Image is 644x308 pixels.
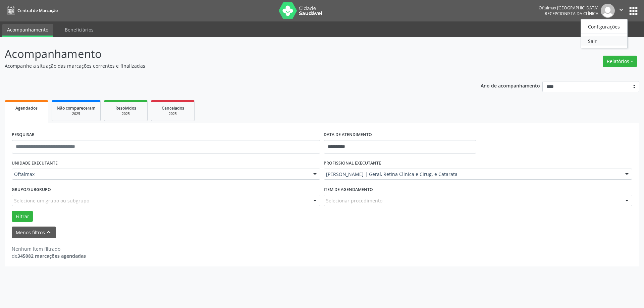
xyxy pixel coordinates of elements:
i: keyboard_arrow_up [45,229,52,236]
button:  [615,4,628,18]
label: DATA DE ATENDIMENTO [324,130,372,140]
p: Acompanhe a situação das marcações correntes e finalizadas [5,62,449,69]
label: UNIDADE EXECUTANTE [12,158,58,169]
button: Filtrar [12,211,33,222]
span: Agendados [15,105,38,111]
span: Resolvidos [115,105,136,111]
span: Cancelados [162,105,184,111]
span: Recepcionista da clínica [545,11,598,16]
i:  [618,6,625,13]
span: Oftalmax [14,171,307,178]
div: Nenhum item filtrado [12,245,86,252]
p: Ano de acompanhamento [481,81,540,89]
div: 2025 [109,111,143,116]
img: img [601,4,615,18]
a: Beneficiários [60,24,98,36]
div: 2025 [57,111,96,116]
a: Sair [581,36,627,46]
button: Relatórios [603,56,637,67]
span: Selecione um grupo ou subgrupo [14,197,89,204]
span: Central de Marcação [17,8,58,13]
label: Item de agendamento [324,184,373,195]
label: PROFISSIONAL EXECUTANTE [324,158,381,169]
span: [PERSON_NAME] | Geral, Retina Clinica e Cirug. e Catarata [326,171,619,178]
button: apps [628,5,639,17]
span: Não compareceram [57,105,96,111]
a: Configurações [581,22,627,31]
strong: 345082 marcações agendadas [17,253,86,259]
label: Grupo/Subgrupo [12,184,51,195]
p: Acompanhamento [5,46,449,62]
a: Acompanhamento [2,24,53,37]
a: Central de Marcação [5,5,58,16]
ul:  [581,19,628,48]
div: 2025 [156,111,190,116]
label: PESQUISAR [12,130,35,140]
button: Menos filtroskeyboard_arrow_up [12,227,56,238]
div: de [12,252,86,259]
div: Oftalmax [GEOGRAPHIC_DATA] [539,5,598,11]
span: Selecionar procedimento [326,197,382,204]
